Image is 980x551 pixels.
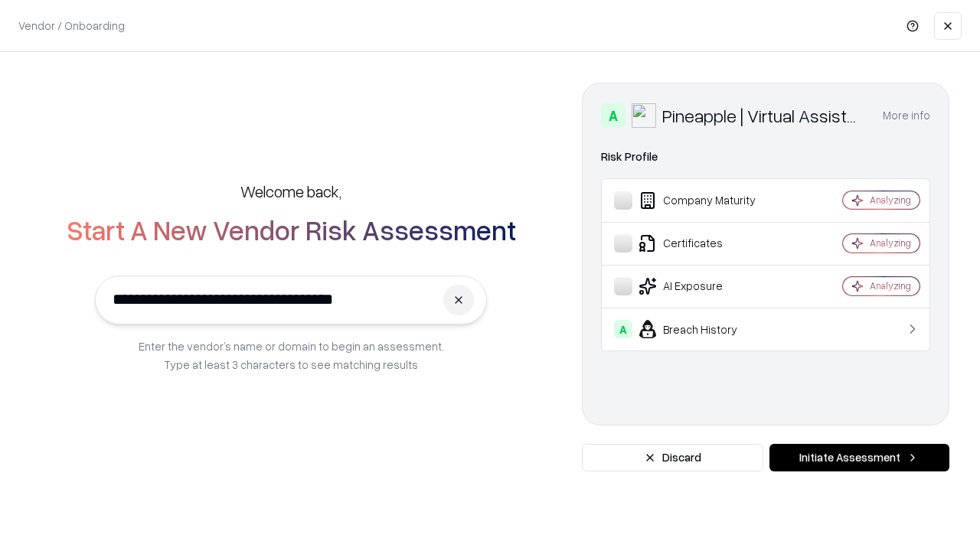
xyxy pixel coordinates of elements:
p: Vendor / Onboarding [18,18,125,34]
div: AI Exposure [614,277,797,295]
div: A [614,320,632,338]
button: Initiate Assessment [769,444,949,471]
div: Analyzing [870,279,911,292]
img: Pineapple | Virtual Assistant Agency [632,103,656,128]
button: More info [883,102,930,129]
div: Certificates [614,234,797,253]
div: Analyzing [870,236,911,249]
h2: Start A New Vendor Risk Assessment [67,214,516,245]
div: Company Maturity [614,191,797,210]
div: Analyzing [870,194,911,207]
h5: Welcome back, [240,181,341,202]
div: Risk Profile [601,148,930,166]
div: Pineapple | Virtual Assistant Agency [662,103,864,128]
p: Enter the vendor’s name or domain to begin an assessment. Type at least 3 characters to see match... [139,337,444,373]
div: A [601,103,626,128]
button: Discard [582,444,763,471]
div: Breach History [614,320,797,338]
